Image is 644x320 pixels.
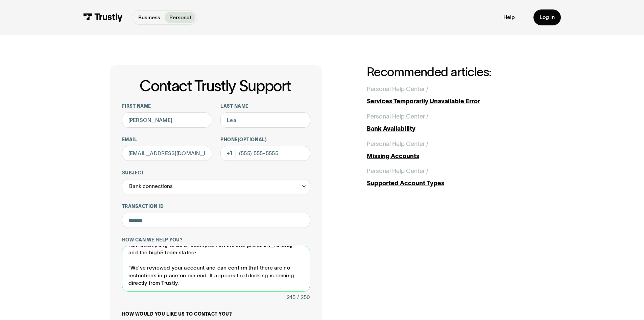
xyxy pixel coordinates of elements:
label: Last name [220,103,310,109]
div: 245 [287,293,295,302]
label: Phone [220,137,310,143]
p: Business [138,14,160,22]
div: Personal Help Center / [367,167,428,176]
div: Personal Help Center / [367,140,428,149]
div: Bank Availability [367,124,534,133]
input: Alex [122,112,212,128]
a: Log in [533,9,561,25]
label: Transaction ID [122,204,310,210]
div: Personal Help Center / [367,112,428,121]
input: alex@mail.com [122,146,212,161]
label: How would you like us to contact you? [122,311,310,317]
a: Business [134,12,165,23]
label: First name [122,103,212,109]
a: Personal Help Center /Services Temporarily Unavailable Error [367,85,534,106]
div: Missing Accounts [367,152,534,161]
h1: Contact Trustly Support [121,78,310,94]
input: (555) 555-5555 [220,146,310,161]
p: Personal [169,14,191,22]
a: Personal Help Center /Missing Accounts [367,140,534,161]
input: Howard [220,112,310,128]
a: Personal Help Center /Bank Availability [367,112,534,133]
label: Subject [122,170,310,176]
div: Bank connections [122,179,310,194]
img: Trustly Logo [83,13,123,22]
a: Personal Help Center /Supported Account Types [367,167,534,188]
div: Log in [540,14,555,21]
a: Help [503,14,515,21]
div: Services Temporarily Unavailable Error [367,97,534,106]
div: Personal Help Center / [367,85,428,94]
label: How can we help you? [122,237,310,243]
div: Supported Account Types [367,179,534,188]
a: Personal [165,12,195,23]
label: Email [122,137,212,143]
span: (Optional) [238,137,267,142]
div: Bank connections [129,182,173,191]
h2: Recommended articles: [367,65,534,79]
div: / 250 [297,293,310,302]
